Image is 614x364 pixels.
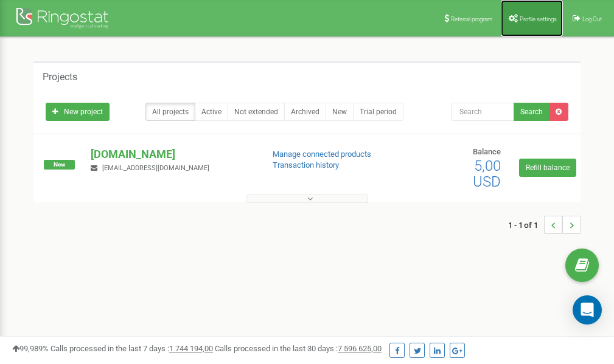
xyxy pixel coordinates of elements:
[573,295,602,325] div: Open Intercom Messenger
[44,160,75,170] span: New
[582,16,602,22] span: Log Out
[519,159,576,177] a: Refill balance
[43,72,77,83] h5: Projects
[169,344,213,353] u: 1 744 194,00
[508,204,581,246] nav: ...
[145,103,195,121] a: All projects
[473,147,501,156] span: Balance
[51,344,213,353] span: Calls processed in the last 7 days :
[91,146,253,162] p: [DOMAIN_NAME]
[284,103,326,121] a: Archived
[473,157,501,190] span: 5,00 USD
[46,103,110,121] a: New project
[228,103,285,121] a: Not extended
[12,344,49,353] span: 99,989%
[514,103,549,121] button: Search
[520,16,557,22] span: Profile settings
[195,103,228,121] a: Active
[326,103,354,121] a: New
[102,164,209,172] span: [EMAIL_ADDRESS][DOMAIN_NAME]
[452,103,514,121] input: Search
[451,16,493,22] span: Referral program
[273,160,339,170] a: Transaction history
[273,149,371,159] a: Manage connected products
[353,103,403,121] a: Trial period
[338,344,382,353] u: 7 596 625,00
[508,216,544,234] span: 1 - 1 of 1
[215,344,382,353] span: Calls processed in the last 30 days :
